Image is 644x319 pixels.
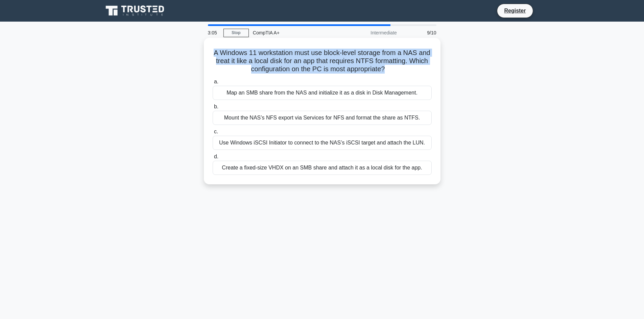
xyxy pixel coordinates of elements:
[223,29,249,37] a: Stop
[401,26,440,39] div: 9/10
[213,86,432,100] div: Map an SMB share from the NAS and initialize it as a disk in Disk Management.
[214,129,218,134] span: c.
[214,104,218,109] span: b.
[500,6,530,15] a: Register
[249,26,342,39] div: CompTIA A+
[213,111,432,125] div: Mount the NAS’s NFS export via Services for NFS and format the share as NTFS.
[214,79,218,84] span: a.
[204,26,223,39] div: 3:05
[214,154,218,159] span: d.
[213,161,432,175] div: Create a fixed-size VHDX on an SMB share and attach it as a local disk for the app.
[213,136,432,150] div: Use Windows iSCSI Initiator to connect to the NAS’s iSCSI target and attach the LUN.
[342,26,401,39] div: Intermediate
[212,49,432,74] h5: A Windows 11 workstation must use block-level storage from a NAS and treat it like a local disk f...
